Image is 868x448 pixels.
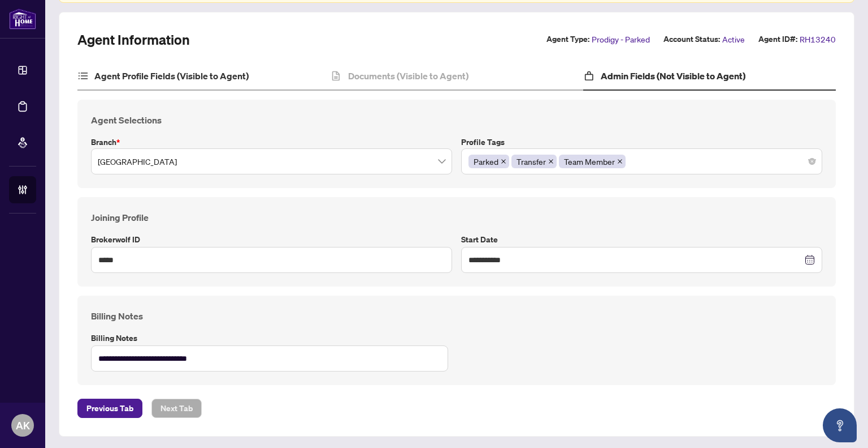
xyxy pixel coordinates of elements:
[151,399,202,418] button: Next Tab
[91,113,822,127] h4: Agent Selections
[592,33,650,46] span: Prodigy - Parked
[517,155,546,168] span: Transfer
[617,159,623,164] span: close
[823,408,857,442] button: Open asap
[461,136,822,148] label: Profile Tags
[91,136,452,148] label: Branch
[511,155,557,168] span: Transfer
[16,417,30,433] span: AK
[461,233,822,246] label: Start Date
[77,399,142,418] button: Previous Tab
[86,399,133,417] span: Previous Tab
[91,309,822,323] h4: Billing Notes
[94,69,249,83] h4: Agent Profile Fields (Visible to Agent)
[809,158,815,165] span: close-circle
[601,69,745,83] h4: Admin Fields (Not Visible to Agent)
[559,155,626,168] span: Team Member
[348,69,468,83] h4: Documents (Visible to Agent)
[9,8,36,29] img: logo
[663,33,720,46] label: Account Status:
[474,155,498,168] span: Parked
[564,155,615,168] span: Team Member
[77,31,190,49] h2: Agent Information
[91,211,822,224] h4: Joining Profile
[98,151,445,172] span: Mississauga
[722,33,745,46] span: Active
[548,159,554,164] span: close
[800,33,836,46] span: RH13240
[91,233,452,246] label: Brokerwolf ID
[501,159,506,164] span: close
[758,33,797,46] label: Agent ID#:
[546,33,589,46] label: Agent Type:
[468,155,509,168] span: Parked
[91,332,452,344] label: Billing Notes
